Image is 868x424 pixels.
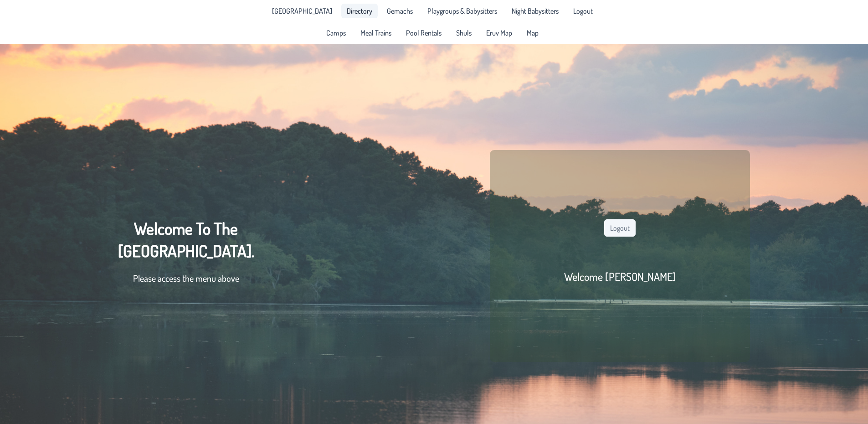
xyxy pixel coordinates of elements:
a: Gemachs [381,4,418,18]
a: Camps [321,26,351,40]
p: Please access the menu above [118,271,254,285]
span: Shuls [456,29,472,36]
span: Playgroups & Babysitters [427,7,497,15]
span: Map [527,29,539,36]
span: Eruv Map [486,29,512,36]
button: Logout [604,219,636,237]
a: Map [521,26,544,40]
a: Playgroups & Babysitters [422,4,503,18]
h2: Welcome [PERSON_NAME] [564,269,676,284]
a: Night Babysitters [506,4,564,18]
a: Meal Trains [355,26,397,40]
span: Directory [347,7,372,15]
a: Directory [341,4,378,18]
span: Pool Rentals [406,29,442,36]
li: Logout [568,4,598,18]
span: Meal Trains [360,29,391,36]
li: Pine Lake Park [267,4,338,18]
span: Night Babysitters [512,7,559,15]
div: Welcome To The [GEOGRAPHIC_DATA]. [118,217,254,294]
a: Shuls [451,26,477,40]
span: Gemachs [387,7,413,15]
a: [GEOGRAPHIC_DATA] [267,4,338,18]
span: Logout [573,7,593,15]
a: Pool Rentals [401,26,447,40]
span: [GEOGRAPHIC_DATA] [272,7,332,15]
span: Camps [326,29,346,36]
a: Eruv Map [481,26,518,40]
